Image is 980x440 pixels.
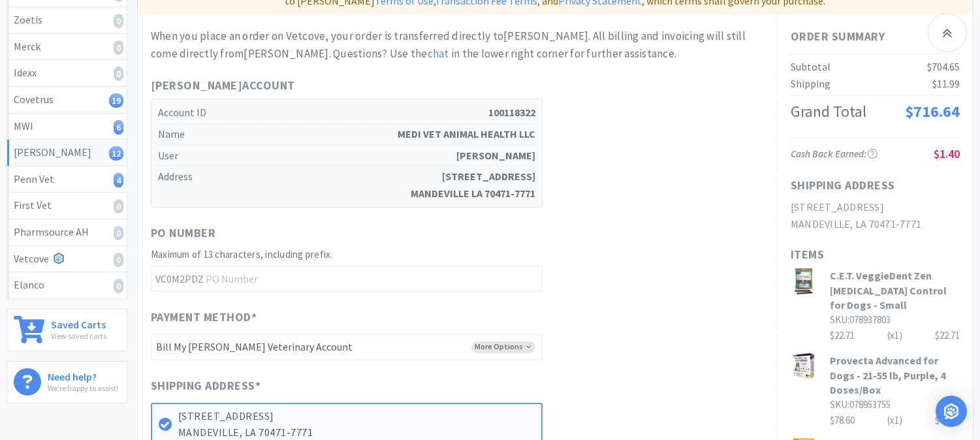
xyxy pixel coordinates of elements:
[488,104,535,121] strong: 100118322
[151,266,543,292] input: PO Number
[151,27,764,63] div: When you place an order on Vetcove, your order is transferred directly to [PERSON_NAME] . All bil...
[830,313,891,326] span: SKU: 078937803
[7,34,127,61] a: Merck0
[14,197,120,214] div: First Vet
[14,171,120,188] div: Penn Vet
[48,382,118,394] p: We're happy to assist!
[114,173,123,187] i: 4
[151,224,216,243] span: PO Number
[14,91,120,108] div: Covetrus
[151,308,257,327] span: Payment Method *
[7,166,127,193] a: Penn Vet4
[158,102,535,124] h5: Account ID
[791,148,877,160] span: Cash Back Earned :
[14,144,120,161] div: [PERSON_NAME]
[398,126,535,143] strong: MEDI VET ANIMAL HEALTH LLC
[411,168,535,202] strong: [STREET_ADDRESS] MANDEVILLE LA 70471-7771
[14,12,120,29] div: Zoetis
[791,353,817,379] img: a4c578fec5664b9099791504a96d4a48_800983.jpeg
[14,251,120,268] div: Vetcove
[14,224,120,241] div: Pharmsource AH
[936,396,967,427] div: Open Intercom Messenger
[7,193,127,219] a: First Vet0
[791,76,830,93] div: Shipping
[151,76,543,95] h1: [PERSON_NAME] Account
[791,176,895,195] h1: Shipping Address
[791,245,960,264] h1: Items
[7,87,127,114] a: Covetrus19
[114,279,123,293] i: 0
[7,140,127,166] a: [PERSON_NAME]12
[114,120,123,134] i: 6
[178,408,535,425] p: [STREET_ADDRESS]
[791,216,960,233] h2: MANDEVILLE, LA 70471-7771
[114,253,123,267] i: 0
[830,328,960,343] div: $22.71
[114,67,123,81] i: 0
[48,368,118,382] h6: Need help?
[830,268,960,312] h3: C.E.T. VeggieDent Zen [MEDICAL_DATA] Control for Dogs - Small
[927,60,960,73] span: $704.65
[158,124,535,146] h5: Name
[14,277,120,294] div: Elanco
[151,248,333,260] span: Maximum of 13 characters, including prefix.
[151,377,261,396] span: Shipping Address *
[887,328,902,343] div: (x 1 )
[830,398,891,411] span: SKU: 078953755
[935,328,960,343] div: $22.71
[14,39,120,55] div: Merck
[7,7,127,34] a: Zoetis0
[791,99,866,124] div: Grand Total
[114,226,123,240] i: 0
[114,40,123,55] i: 0
[51,330,106,342] p: View saved carts
[158,146,535,167] h5: User
[14,118,120,135] div: MWI
[791,199,960,216] h2: [STREET_ADDRESS]
[51,316,106,330] h6: Saved Carts
[151,266,206,291] span: VC0M2PDZ
[887,413,902,428] div: (x 1 )
[791,59,830,76] div: Subtotal
[7,114,127,140] a: MWI6
[830,353,960,397] h3: Provecta Advanced for Dogs - 21-55 lb, Purple, 4 Doses/Box
[428,46,449,61] a: chat
[14,65,120,82] div: Idexx
[114,199,123,213] i: 0
[7,309,127,351] a: Saved CartsView saved carts
[158,166,535,204] h5: Address
[109,146,123,161] i: 12
[830,413,960,428] div: $78.60
[932,77,960,90] span: $11.99
[109,93,123,108] i: 19
[905,101,960,121] span: $716.64
[7,272,127,298] a: Elanco0
[456,148,535,165] strong: [PERSON_NAME]
[114,14,123,28] i: 0
[7,246,127,273] a: Vetcove0
[934,146,960,161] span: $1.40
[7,60,127,87] a: Idexx0
[791,268,817,294] img: d114e363753d463593541abeff3b6a6f_314379.jpeg
[7,219,127,246] a: Pharmsource AH0
[935,413,960,428] div: $78.60
[791,27,960,46] h1: Order Summary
